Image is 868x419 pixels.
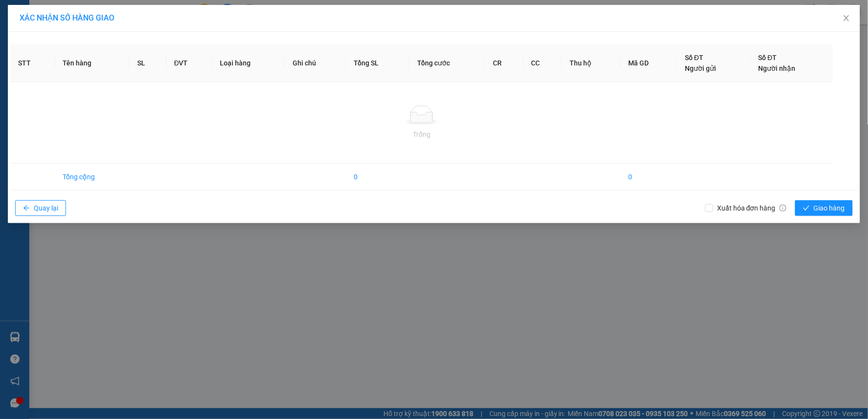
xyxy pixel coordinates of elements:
[55,44,129,82] th: Tên hàng
[759,54,777,62] span: Số ĐT
[814,203,845,213] span: Giao hàng
[713,203,790,213] span: Xuất hóa đơn hàng
[803,205,810,212] span: check
[759,64,796,72] span: Người nhận
[621,44,677,82] th: Mã GD
[685,54,703,62] span: Số ĐT
[10,44,55,82] th: STT
[34,203,58,213] span: Quay lại
[485,44,523,82] th: CR
[20,13,114,22] span: XÁC NHẬN SỐ HÀNG GIAO
[15,200,66,216] button: arrow-leftQuay lại
[23,205,30,212] span: arrow-left
[129,44,166,82] th: SL
[524,44,562,82] th: CC
[843,14,850,22] span: close
[55,164,129,190] td: Tổng cộng
[409,44,485,82] th: Tổng cước
[780,205,786,211] span: info-circle
[346,164,409,190] td: 0
[685,64,716,72] span: Người gửi
[346,44,409,82] th: Tổng SL
[18,129,826,140] div: Trống
[621,164,677,190] td: 0
[562,44,621,82] th: Thu hộ
[833,5,860,32] button: Close
[166,44,212,82] th: ĐVT
[212,44,285,82] th: Loại hàng
[285,44,346,82] th: Ghi chú
[795,200,853,216] button: checkGiao hàng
